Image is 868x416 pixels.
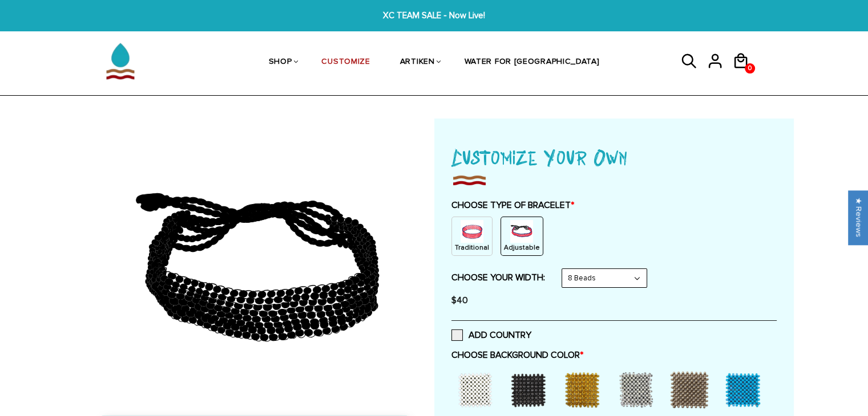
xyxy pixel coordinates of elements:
[666,366,717,412] div: Grey
[612,366,664,412] div: Silver
[269,33,292,92] a: SHOP
[732,73,758,75] a: 0
[267,9,600,22] span: XC TEAM SALE - Now Live!
[451,349,777,361] label: CHOOSE BACKGROUND COLOR
[720,366,771,412] div: Sky Blue
[451,295,468,306] span: $40
[451,329,531,341] label: ADD COUNTRY
[451,199,777,211] label: CHOOSE TYPE OF BRACELET
[849,190,868,244] div: Click to open Judge.me floating reviews tab
[559,366,610,412] div: Gold
[745,60,754,77] span: 0
[451,217,492,256] div: Non String
[500,217,543,256] div: String
[505,366,556,412] div: Black
[451,272,545,283] label: CHOOSE YOUR WIDTH:
[451,141,777,172] h1: Customize Your Own
[451,366,503,412] div: White
[504,243,540,252] p: Adjustable
[451,172,487,188] img: imgboder_100x.png
[321,33,370,92] a: CUSTOMIZE
[400,33,435,92] a: ARTIKEN
[455,243,489,252] p: Traditional
[465,33,600,92] a: WATER FOR [GEOGRAPHIC_DATA]
[510,220,533,243] img: string.PNG
[461,220,483,243] img: non-string.png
